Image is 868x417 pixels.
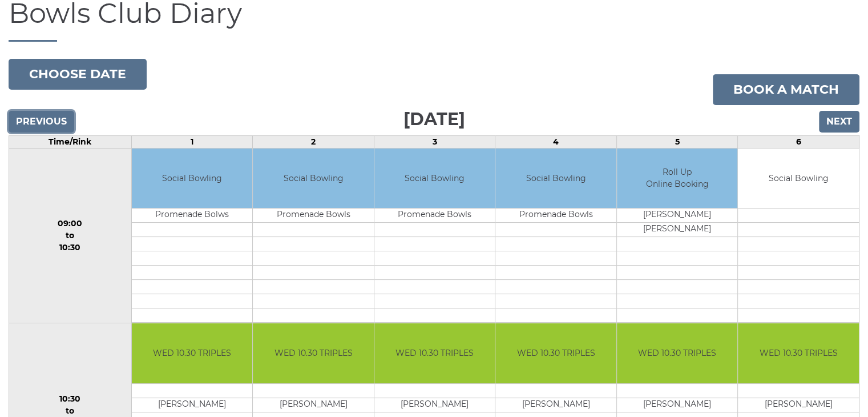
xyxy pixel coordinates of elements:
td: [PERSON_NAME] [495,398,616,412]
td: Promenade Bowls [495,209,616,223]
td: Promenade Bowls [253,209,374,223]
td: 5 [616,135,738,148]
td: Roll Up Online Booking [617,149,738,209]
td: [PERSON_NAME] [738,398,859,412]
td: 2 [253,135,374,148]
td: WED 10.30 TRIPLES [617,323,738,383]
td: Social Bowling [495,149,616,209]
td: WED 10.30 TRIPLES [495,323,616,383]
button: Choose date [9,59,147,90]
td: [PERSON_NAME] [132,398,253,412]
td: Social Bowling [253,149,374,209]
td: [PERSON_NAME] [253,398,374,412]
td: WED 10.30 TRIPLES [253,323,374,383]
td: Promenade Bolws [132,209,253,223]
td: 4 [495,135,617,148]
td: [PERSON_NAME] [617,398,738,412]
a: Book a match [713,74,859,105]
td: 6 [738,135,859,148]
td: [PERSON_NAME] [617,223,738,237]
td: [PERSON_NAME] [374,398,495,412]
td: WED 10.30 TRIPLES [738,323,859,383]
td: WED 10.30 TRIPLES [132,323,253,383]
input: Previous [9,111,74,133]
td: 1 [131,135,253,148]
td: Time/Rink [9,135,132,148]
td: Promenade Bowls [374,209,495,223]
td: Social Bowling [132,149,253,209]
td: Social Bowling [738,149,859,209]
input: Next [819,111,859,133]
td: WED 10.30 TRIPLES [374,323,495,383]
td: [PERSON_NAME] [617,209,738,223]
td: 3 [374,135,495,148]
td: Social Bowling [374,149,495,209]
td: 09:00 to 10:30 [9,148,132,323]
